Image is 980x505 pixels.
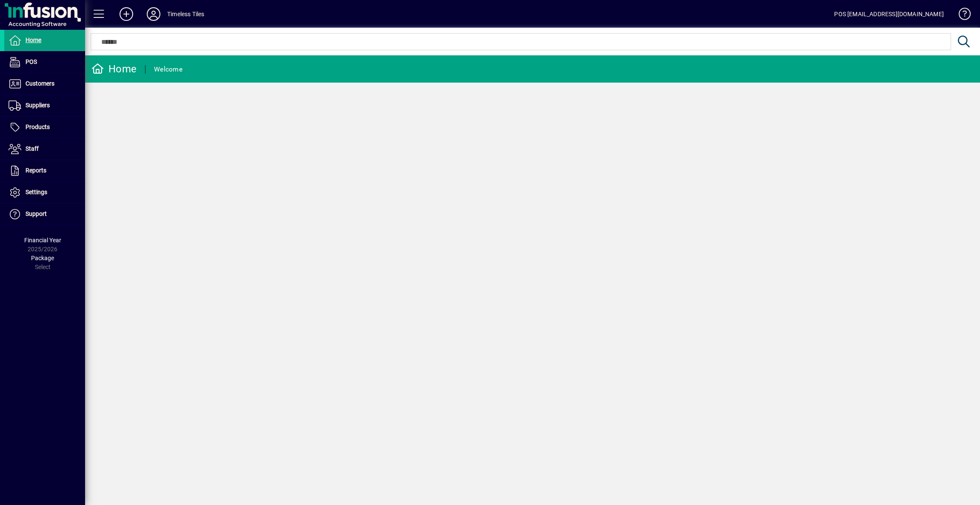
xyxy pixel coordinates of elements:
[26,58,37,65] span: POS
[91,62,137,76] div: Home
[4,138,85,160] a: Staff
[4,160,85,181] a: Reports
[834,7,944,21] div: POS [EMAIL_ADDRESS][DOMAIN_NAME]
[26,210,47,217] span: Support
[26,80,54,87] span: Customers
[154,63,182,76] div: Welcome
[26,167,46,174] span: Reports
[31,255,54,261] span: Package
[4,95,85,116] a: Suppliers
[4,204,85,225] a: Support
[24,237,61,244] span: Financial Year
[4,52,85,73] a: POS
[952,2,969,29] a: Knowledge Base
[140,6,167,22] button: Profile
[113,6,140,22] button: Add
[4,117,85,138] a: Products
[26,189,47,195] span: Settings
[167,7,204,21] div: Timeless Tiles
[4,73,85,95] a: Customers
[26,37,41,43] span: Home
[26,145,39,152] span: Staff
[26,102,50,109] span: Suppliers
[4,182,85,203] a: Settings
[26,123,50,130] span: Products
